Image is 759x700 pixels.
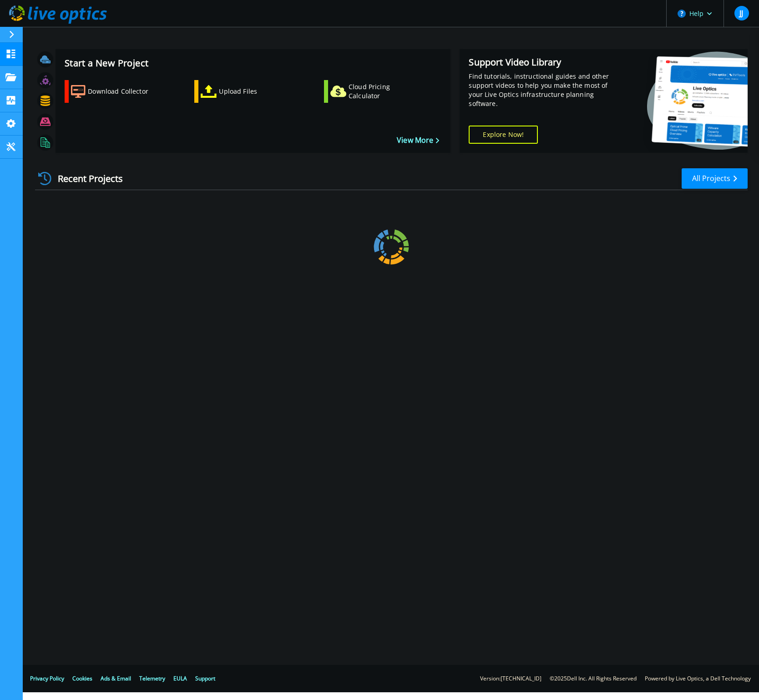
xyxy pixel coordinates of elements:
a: View More [397,136,439,145]
a: Support [195,675,215,682]
div: Find tutorials, instructional guides and other support videos to help you make the most of your L... [469,72,614,108]
a: Cloud Pricing Calculator [324,80,425,103]
h3: Start a New Project [65,58,439,68]
a: All Projects [682,168,748,189]
a: Privacy Policy [30,675,64,682]
div: Support Video Library [469,56,614,68]
a: Upload Files [194,80,296,103]
div: Download Collector [88,82,161,101]
li: Version: [TECHNICAL_ID] [480,676,541,682]
li: Powered by Live Optics, a Dell Technology [645,676,751,682]
span: JJ [739,10,743,17]
a: Download Collector [65,80,166,103]
div: Recent Projects [35,167,135,190]
a: EULA [173,675,187,682]
div: Cloud Pricing Calculator [349,82,421,101]
a: Explore Now! [469,126,538,144]
li: © 2025 Dell Inc. All Rights Reserved [550,676,637,682]
div: Upload Files [219,82,292,101]
a: Cookies [72,675,92,682]
a: Telemetry [139,675,165,682]
a: Ads & Email [101,675,131,682]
